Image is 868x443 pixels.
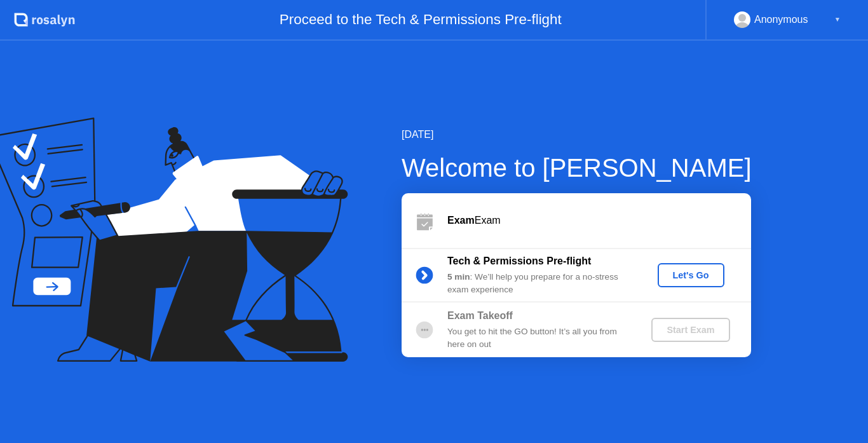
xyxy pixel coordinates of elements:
[658,263,724,287] button: Let's Go
[656,325,724,335] div: Start Exam
[402,149,752,187] div: Welcome to [PERSON_NAME]
[447,256,591,266] b: Tech & Permissions Pre-flight
[663,270,719,280] div: Let's Go
[447,215,475,226] b: Exam
[447,271,630,297] div: : We’ll help you prepare for a no-stress exam experience
[834,11,841,28] div: ▼
[447,213,751,228] div: Exam
[447,310,513,321] b: Exam Takeoff
[754,11,808,28] div: Anonymous
[447,325,630,351] div: You get to hit the GO button! It’s all you from here on out
[402,127,752,142] div: [DATE]
[651,318,729,342] button: Start Exam
[447,272,470,282] b: 5 min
